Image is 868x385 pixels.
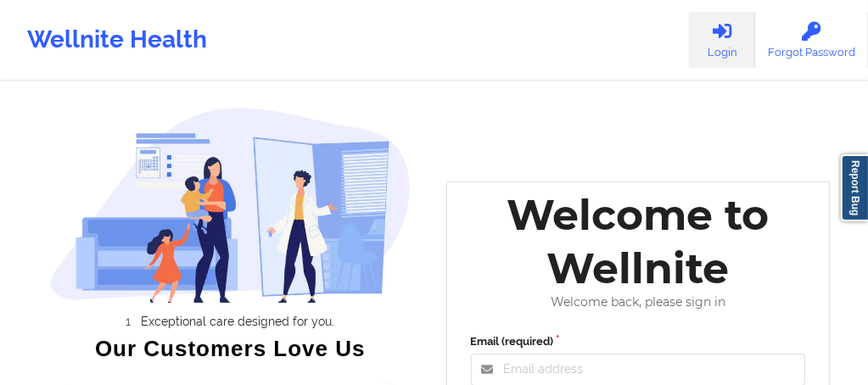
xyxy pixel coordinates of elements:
[459,295,818,310] div: Welcome back, please sign in
[841,154,868,221] a: Report Bug
[50,107,411,303] img: wellnite-auth-hero_200.c722682e.png
[459,188,818,295] div: Welcome to Wellnite
[50,340,411,357] div: Our Customers Love Us
[755,12,868,68] a: Forgot Password
[471,333,806,350] label: Email (required)
[689,12,755,68] a: Login
[65,315,411,328] li: Exceptional care designed for you.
